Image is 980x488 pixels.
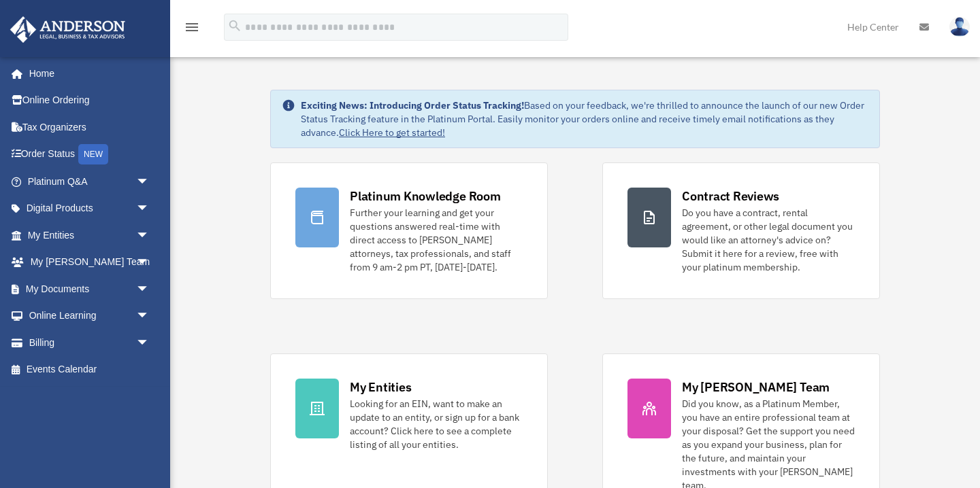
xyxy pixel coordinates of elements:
[350,397,523,451] div: Looking for an EIN, want to make an update to an entity, or sign up for a bank account? Click her...
[227,18,242,33] i: search
[350,206,523,274] div: Further your learning and get your questions answered real-time with direct access to [PERSON_NAM...
[301,99,524,111] strong: Exciting News: Introducing Order Status Tracking!
[10,275,170,302] a: My Documentsarrow_drop_down
[10,195,170,222] a: Digital Productsarrow_drop_down
[301,99,868,139] div: Based on your feedback, we're thrilled to announce the launch of our new Order Status Tracking fe...
[184,19,200,35] i: menu
[136,222,163,249] span: arrow_drop_down
[136,275,163,303] span: arrow_drop_down
[602,162,880,299] a: Contract Reviews Do you have a contract, rental agreement, or other legal document you would like...
[10,168,170,195] a: Platinum Q&Aarrow_drop_down
[10,141,170,169] a: Order StatusNEW
[10,356,170,383] a: Events Calendar
[10,249,170,276] a: My [PERSON_NAME] Teamarrow_drop_down
[350,379,411,396] div: My Entities
[136,195,163,223] span: arrow_drop_down
[682,379,830,396] div: My [PERSON_NAME] Team
[350,188,501,205] div: Platinum Knowledge Room
[682,188,779,205] div: Contract Reviews
[10,60,163,87] a: Home
[270,162,548,299] a: Platinum Knowledge Room Further your learning and get your questions answered real-time with dire...
[339,126,445,139] a: Click Here to get started!
[136,168,163,196] span: arrow_drop_down
[184,24,200,35] a: menu
[136,249,163,277] span: arrow_drop_down
[10,302,170,330] a: Online Learningarrow_drop_down
[136,302,163,330] span: arrow_drop_down
[6,16,129,43] img: Anderson Advisors Platinum Portal
[10,222,170,249] a: My Entitiesarrow_drop_down
[78,144,108,164] div: NEW
[949,17,970,37] img: User Pic
[682,206,855,274] div: Do you have a contract, rental agreement, or other legal document you would like an attorney's ad...
[10,87,170,114] a: Online Ordering
[10,114,170,141] a: Tax Organizers
[136,329,163,357] span: arrow_drop_down
[10,329,170,356] a: Billingarrow_drop_down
